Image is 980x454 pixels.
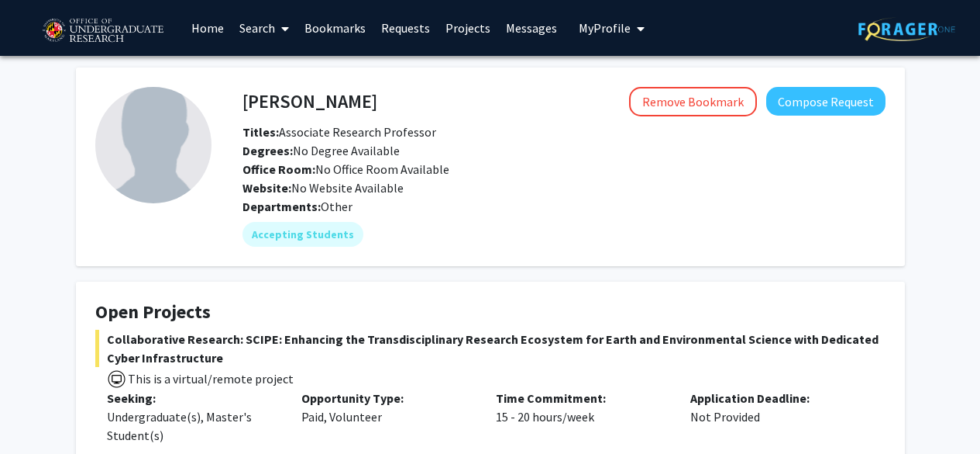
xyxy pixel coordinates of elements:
[95,87,211,203] img: Profile Picture
[242,222,363,247] mat-chip: Accepting Students
[242,180,404,196] span: No Website Available
[107,407,278,445] div: Undergraduate(s), Master's Student(s)
[373,1,438,55] a: Requests
[126,371,294,386] span: This is a virtual/remote project
[242,143,400,158] span: No Degree Available
[858,17,955,41] img: ForagerOne Logo
[242,180,291,196] b: Website:
[496,389,667,407] p: Time Commitment:
[242,124,436,140] span: Associate Research Professor
[438,1,498,55] a: Projects
[679,389,873,445] div: Not Provided
[232,1,297,55] a: Search
[107,389,278,407] p: Seeking:
[766,87,885,116] button: Compose Request to Dong Liang
[242,199,321,214] b: Departments:
[37,12,168,50] img: University of Maryland Logo
[242,124,279,140] b: Titles:
[95,301,885,324] h4: Open Projects
[290,389,484,445] div: Paid, Volunteer
[629,87,757,116] button: Remove Bookmark
[297,1,373,55] a: Bookmarks
[579,20,631,36] span: My Profile
[242,161,449,177] span: No Office Room Available
[498,1,565,55] a: Messages
[242,161,315,177] b: Office Room:
[242,143,293,158] b: Degrees:
[321,199,352,214] span: Other
[95,330,885,367] span: Collaborative Research: SCIPE: Enhancing the Transdisciplinary Research Ecosystem for Earth and E...
[301,389,473,407] p: Opportunity Type:
[242,87,377,116] h4: [PERSON_NAME]
[184,1,232,55] a: Home
[690,389,861,407] p: Application Deadline:
[484,389,679,445] div: 15 - 20 hours/week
